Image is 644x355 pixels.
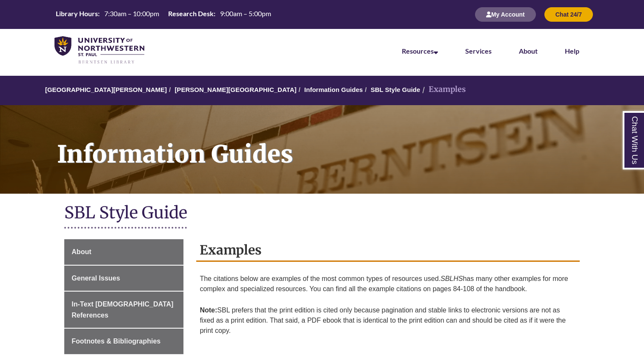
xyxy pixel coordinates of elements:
[48,105,644,183] h1: Information Guides
[441,275,463,282] em: SBLHS
[200,302,576,339] p: SBL prefers that the print edition is cited only because pagination and stable links to electroni...
[402,47,438,55] a: Resources
[64,266,183,291] a: General Issues
[420,83,466,96] li: Examples
[54,36,144,65] img: UNWSP Library Logo
[52,9,101,18] th: Library Hours:
[45,86,167,93] a: [GEOGRAPHIC_DATA][PERSON_NAME]
[220,9,271,17] span: 9:00am – 5:00pm
[465,47,492,55] a: Services
[196,239,579,262] h2: Examples
[52,9,275,20] a: Hours Today
[544,7,593,22] button: Chat 24/7
[64,239,183,265] a: About
[72,275,120,282] span: General Issues
[72,301,173,319] span: In-Text [DEMOGRAPHIC_DATA] References
[371,86,420,93] a: SBL Style Guide
[475,7,536,22] button: My Account
[64,292,183,328] a: In-Text [DEMOGRAPHIC_DATA] References
[200,270,576,298] p: The citations below are examples of the most common types of resources used. has many other examp...
[475,11,536,18] a: My Account
[64,329,183,354] a: Footnotes & Bibliographies
[72,338,160,345] span: Footnotes & Bibliographies
[175,86,296,93] a: [PERSON_NAME][GEOGRAPHIC_DATA]
[200,306,217,314] strong: Note:
[165,9,217,18] th: Research Desk:
[519,47,538,55] a: About
[52,9,275,20] table: Hours Today
[64,202,579,225] h1: SBL Style Guide
[72,248,91,255] span: About
[104,9,159,17] span: 7:30am – 10:00pm
[304,86,363,93] a: Information Guides
[544,11,593,18] a: Chat 24/7
[565,47,579,55] a: Help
